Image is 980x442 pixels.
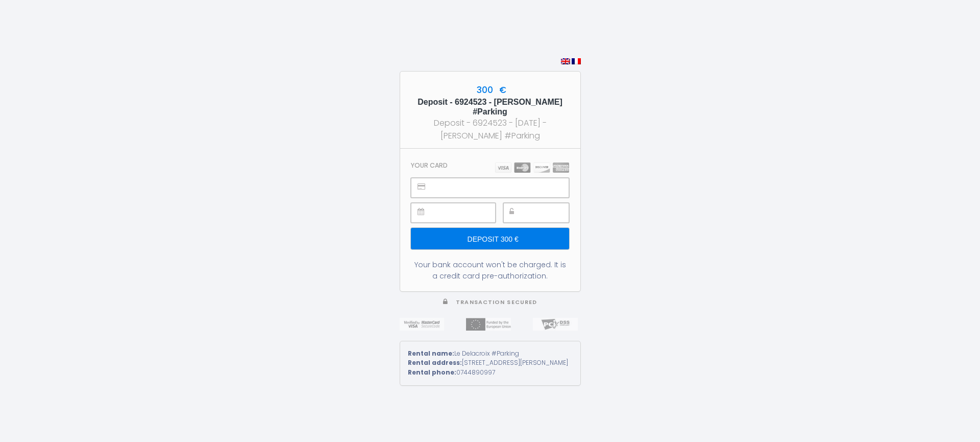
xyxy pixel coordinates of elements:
[456,298,537,306] span: Transaction secured
[408,368,456,377] strong: Rental phone:
[561,58,570,64] img: en.png
[408,349,454,358] strong: Rental name:
[411,259,569,282] div: Your bank account won't be charged. It is a credit card pre-authorization.
[495,162,569,173] img: carts.png
[572,58,581,64] img: fr.png
[409,97,571,117] h5: Deposit - 6924523 - [PERSON_NAME] #Parking
[474,84,506,96] span: 300 €
[409,117,571,142] div: Deposit - 6924523 - [DATE] - [PERSON_NAME] #Parking
[408,368,573,378] div: 0744890997
[411,161,448,169] h3: Your card
[434,178,568,197] iframe: Cadre sécurisé pour la saisie du numéro de carte
[434,203,495,222] iframe: Cadre sécurisé pour la saisie de la date d'expiration
[408,358,573,368] div: [STREET_ADDRESS][PERSON_NAME]
[411,228,569,249] input: Deposit 300 €
[408,349,573,359] div: Le Delacroix #Parking
[408,358,462,367] strong: Rental address:
[526,203,569,222] iframe: Secure payment input frame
